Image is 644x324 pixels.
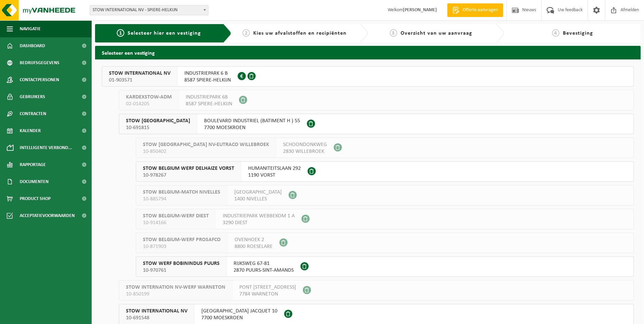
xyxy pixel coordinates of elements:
span: 10-885794 [143,196,220,202]
span: Navigatie [20,20,41,37]
span: 7784 WARNETON [239,291,296,298]
button: STOW [GEOGRAPHIC_DATA] 10-691815 BOULEVARD INDUSTRIEL (BATIMENT H ) 557700 MOESKROEN [119,114,634,134]
span: 3 [390,29,397,37]
span: BOULEVARD INDUSTRIEL (BATIMENT H ) 55 [204,118,300,124]
span: Dashboard [20,37,45,54]
span: STOW INTERNATION NV-WERF WARNETON [126,284,225,291]
span: Gebruikers [20,88,45,105]
span: 10-970761 [143,267,220,274]
span: [GEOGRAPHIC_DATA] JACQUET 10 [201,308,277,314]
span: 8587 SPIERE-HELKIJN [184,77,231,84]
a: Offerte aanvragen [447,3,503,17]
span: 7700 MOESKROEN [204,124,300,131]
span: 10-850402 [143,148,269,155]
span: Kalender [20,122,41,139]
h2: Selecteer een vestiging [95,46,641,59]
span: STOW BELGIUM WERF DELHAIZE VORST [143,165,234,172]
span: STOW WERF BOBININDUS PUURS [143,260,220,267]
span: HUMANITEITSLAAN 292 [248,165,301,172]
span: Contactpersonen [20,71,59,88]
span: 2830 WILLEBROEK [283,148,327,155]
span: KARDEXSTOW-ADM [126,94,172,101]
span: 10-978267 [143,172,234,179]
span: STOW BELGIUM-WERF DIEST [143,213,209,219]
button: STOW BELGIUM WERF DELHAIZE VORST 10-978267 HUMANITEITSLAAN 2921190 VORST [136,161,634,182]
span: 1 [117,29,124,37]
span: 1190 VORST [248,172,301,179]
span: 7700 MOESKROEN [201,314,277,321]
span: 02-014205 [126,101,172,107]
span: STOW BELGIUM-WERF PROSAFCO [143,236,221,243]
span: Kies uw afvalstoffen en recipiënten [253,31,347,36]
span: 1400 NIVELLES [234,196,282,202]
span: Rapportage [20,156,46,173]
span: INDUSTRIEPARK WEBBEKOM 1 A [223,213,295,219]
button: STOW WERF BOBININDUS PUURS 10-970761 RIJKSWEG 67-812870 PUURS-SINT-AMANDS [136,256,634,277]
span: 2870 PUURS-SINT-AMANDS [234,267,294,274]
span: Product Shop [20,190,51,207]
span: 8587 SPIERE-HELKIJN [186,101,232,107]
span: 4 [552,29,559,37]
span: Bedrijfsgegevens [20,54,59,71]
span: STOW [GEOGRAPHIC_DATA] NV-EUTRACO WILLEBROEK [143,141,269,148]
span: 10-914166 [143,219,209,226]
span: OVENHOEK 2 [235,236,273,243]
span: 10-871903 [143,243,221,250]
span: STOW INTERNATIONAL NV - SPIERE-HELKIJN [90,5,208,15]
span: [GEOGRAPHIC_DATA] [234,189,282,196]
span: 3290 DIEST [223,219,295,226]
strong: [PERSON_NAME] [403,7,437,13]
span: 10-850199 [126,291,225,298]
button: STOW INTERNATIONAL NV 01-903571 INDUSTRIEPARK 6 B8587 SPIERE-HELKIJN [102,66,634,87]
span: STOW INTERNATIONAL NV [126,308,187,314]
span: Contracten [20,105,46,122]
span: Offerte aanvragen [461,7,500,14]
span: STOW INTERNATIONAL NV - SPIERE-HELKIJN [90,5,208,15]
span: Acceptatievoorwaarden [20,207,75,224]
span: Bevestiging [563,31,593,36]
span: RIJKSWEG 67-81 [234,260,294,267]
span: Documenten [20,173,49,190]
span: STOW [GEOGRAPHIC_DATA] [126,118,190,124]
span: INDUSTRIEPARK 6B [186,94,232,101]
span: 8800 ROESELARE [235,243,273,250]
span: 01-903571 [109,77,170,84]
span: 2 [242,29,250,37]
span: 10-691815 [126,124,190,131]
span: Overzicht van uw aanvraag [401,31,472,36]
span: PONT [STREET_ADDRESS] [239,284,296,291]
span: STOW BELGIUM-MATCH NIVELLES [143,189,220,196]
span: STOW INTERNATIONAL NV [109,70,170,77]
span: INDUSTRIEPARK 6 B [184,70,231,77]
span: 10-691548 [126,314,187,321]
span: Intelligente verbond... [20,139,72,156]
span: Selecteer hier een vestiging [128,31,201,36]
span: SCHOONDONKWEG [283,141,327,148]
